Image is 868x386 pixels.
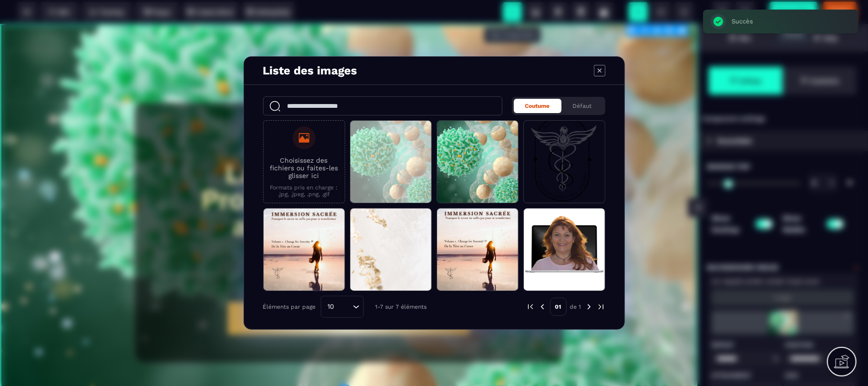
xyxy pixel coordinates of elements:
h2: Insert your header text here [163,228,535,250]
img: prev [526,303,535,311]
span: 10 [325,302,338,312]
button: JE SECURISE MA PLACE [228,278,470,311]
p: 1-7 sur 7 éléments [376,303,427,310]
b: | [396,253,398,261]
p: de 1 [570,303,582,311]
input: Search for option [338,302,350,312]
img: next [585,303,593,311]
b: Webinaire Exclusif [315,111,383,119]
div: Search for option [321,296,364,318]
text: Le DATE à HEURE [163,107,535,132]
p: 01 [550,298,567,316]
h1: La situation désirée Probabilité que le client atteinge le résultat [163,132,535,220]
h4: Liste des images [263,64,357,77]
b: | [272,253,274,261]
p: Choisissez des fichiers ou faites-les glisser ici [268,156,340,179]
text: SANS X GRÂCE A LA METHODE Y SANS Z [163,250,535,264]
img: prev [538,303,547,311]
span: Coutume [525,103,550,109]
span: Défaut [573,103,592,109]
b: | [302,253,304,261]
p: Éléments par page [263,303,316,310]
p: Formats pris en charge : .jpg, .jpeg, .png, .gif [268,184,340,198]
img: next [597,303,605,311]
